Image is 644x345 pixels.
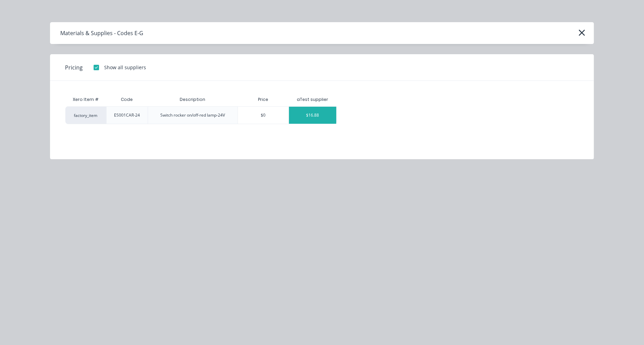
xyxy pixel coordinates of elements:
span: Pricing [65,63,83,72]
div: Code [115,91,138,108]
div: Switch rocker on/off-red lamp-24V [160,112,225,118]
div: ES001CAR-24 [114,112,140,118]
div: Materials & Supplies - Codes E-G [60,29,143,37]
div: aTest supplier [297,96,328,103]
div: Xero Item # [65,93,106,106]
div: Show all suppliers [104,64,146,71]
div: $16.88 [289,107,336,124]
div: Description [174,91,211,108]
div: factory_item [65,106,106,124]
div: Price [238,93,289,106]
div: $0 [238,107,289,124]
